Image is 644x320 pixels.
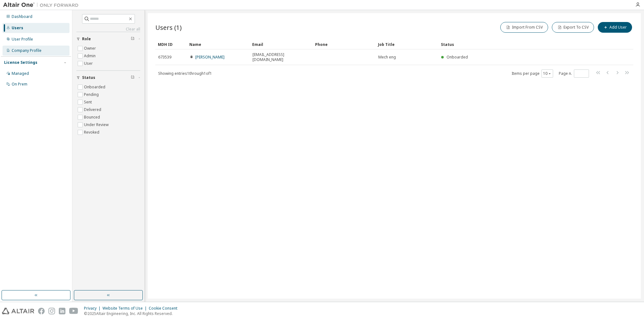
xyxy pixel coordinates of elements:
[315,39,373,49] div: Phone
[84,45,97,52] label: Owner
[447,54,468,60] span: Onboarded
[84,311,181,316] p: © 2025 Altair Engineering, Inc. All Rights Reserved.
[76,71,140,85] button: Status
[84,98,93,106] label: Sent
[252,39,310,49] div: Email
[4,60,37,65] div: License Settings
[59,308,65,314] img: linkedin.svg
[149,306,181,311] div: Cookie Consent
[103,306,149,311] div: Website Terms of Use
[84,52,97,60] label: Admin
[195,54,225,60] a: [PERSON_NAME]
[512,69,553,78] span: Items per page
[76,27,140,32] a: Clear all
[84,306,103,311] div: Privacy
[12,25,23,30] div: Users
[543,71,552,76] button: 10
[84,113,101,121] label: Bounced
[82,36,91,41] span: Role
[82,75,95,80] span: Status
[131,75,135,80] span: Clear filter
[500,22,548,33] button: Import From CSV
[378,39,436,49] div: Job Title
[2,308,34,314] img: altair_logo.svg
[84,91,100,98] label: Pending
[12,14,32,19] div: Dashboard
[552,22,594,33] button: Export To CSV
[158,39,184,49] div: MDH ID
[69,308,78,314] img: youtube.svg
[84,129,101,136] label: Revoked
[155,23,182,32] span: Users (1)
[598,22,632,33] button: Add User
[38,308,45,314] img: facebook.svg
[3,2,82,8] img: Altair One
[12,71,29,76] div: Managed
[12,48,42,53] div: Company Profile
[158,71,212,76] span: Showing entries 1 through 1 of 1
[12,82,27,87] div: On Prem
[189,39,247,49] div: Name
[559,69,589,78] span: Page n.
[84,60,94,67] label: User
[84,121,110,129] label: Under Review
[131,36,135,41] span: Clear filter
[48,308,55,314] img: instagram.svg
[441,39,601,49] div: Status
[253,52,310,62] span: [EMAIL_ADDRESS][DOMAIN_NAME]
[84,106,103,113] label: Delivered
[76,32,140,46] button: Role
[378,55,396,60] span: Mech eng
[84,83,107,91] label: Onboarded
[158,55,171,60] span: 673539
[12,37,33,42] div: User Profile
